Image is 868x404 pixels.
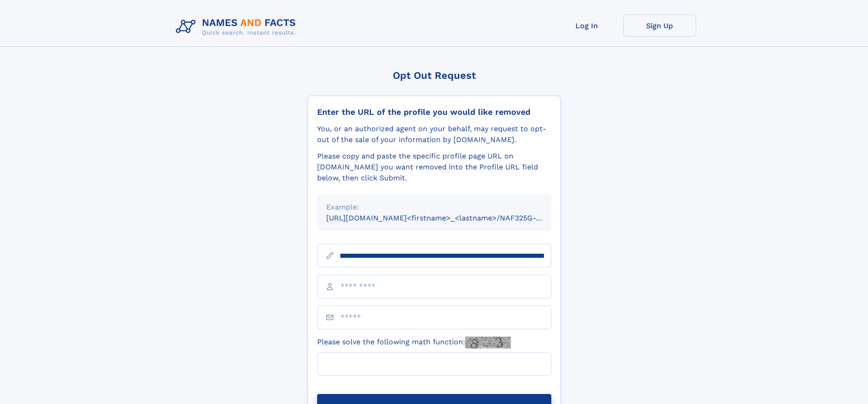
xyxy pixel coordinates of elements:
[308,70,561,81] div: Opt Out Request
[317,123,551,145] div: You, or an authorized agent on your behalf, may request to opt-out of the sale of your informatio...
[317,107,551,117] div: Enter the URL of the profile you would like removed
[623,15,696,37] a: Sign Up
[317,337,511,348] label: Please solve the following math function:
[550,15,623,37] a: Log In
[326,202,542,213] div: Example:
[172,15,303,39] img: Logo Names and Facts
[326,214,569,222] small: [URL][DOMAIN_NAME]<firstname>_<lastname>/NAF325G-xxxxxxxx
[317,151,551,184] div: Please copy and paste the specific profile page URL on [DOMAIN_NAME] you want removed into the Pr...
